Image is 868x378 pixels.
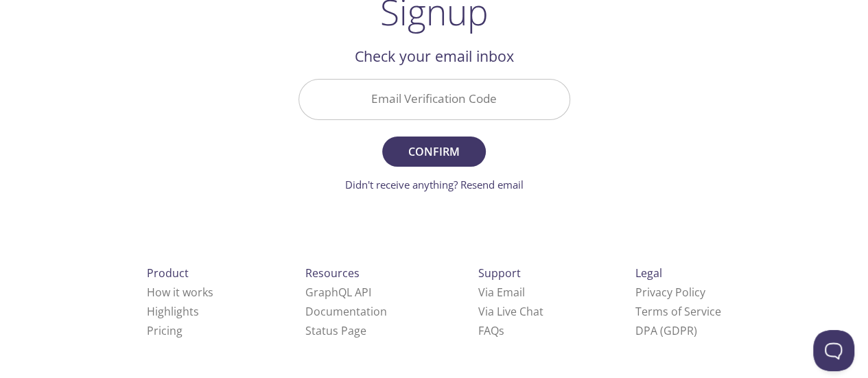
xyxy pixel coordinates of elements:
a: Documentation [305,304,387,319]
a: GraphQL API [305,285,371,300]
a: Highlights [147,304,199,319]
a: Pricing [147,323,183,338]
span: s [499,323,504,338]
span: Product [147,265,189,281]
a: Via Email [478,285,525,300]
span: Support [478,265,521,281]
h2: Check your email inbox [298,45,570,68]
a: How it works [147,285,213,300]
a: DPA (GDPR) [635,323,697,338]
a: Privacy Policy [635,285,705,300]
button: Confirm [382,137,485,167]
a: Status Page [305,323,366,338]
a: Via Live Chat [478,304,543,319]
span: Confirm [397,142,470,161]
iframe: Help Scout Beacon - Open [813,330,854,371]
span: Legal [635,265,662,281]
a: Didn't receive anything? Resend email [345,178,524,191]
span: Resources [305,265,360,281]
a: FAQ [478,323,504,338]
a: Terms of Service [635,304,721,319]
